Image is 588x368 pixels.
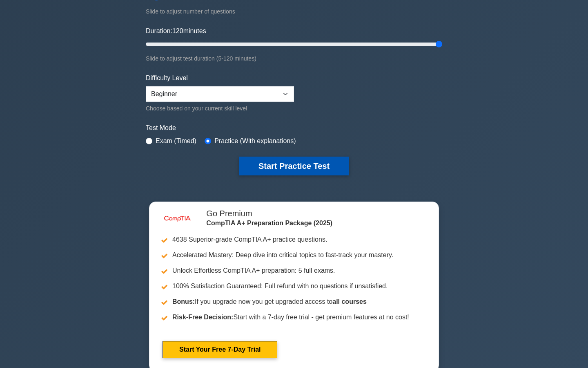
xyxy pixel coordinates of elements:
label: Difficulty Level [146,73,188,83]
label: Test Mode [146,123,442,133]
label: Exam (Timed) [156,136,196,146]
div: Slide to adjust number of questions [146,7,442,16]
div: Slide to adjust test duration (5-120 minutes) [146,54,442,63]
button: Start Practice Test [239,157,349,175]
div: Choose based on your current skill level [146,103,294,113]
label: Duration: minutes [146,26,206,36]
a: Start Your Free 7-Day Trial [163,341,277,358]
label: Practice (With explanations) [214,136,296,146]
span: 120 [172,27,183,34]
